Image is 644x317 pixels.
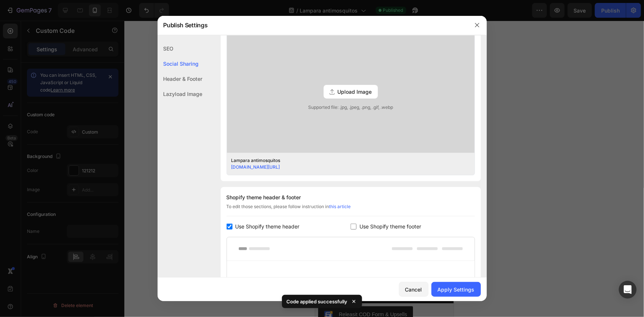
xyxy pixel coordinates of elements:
span: iPhone 13 Mini ( 375 px) [37,4,87,11]
div: Header & Footer [158,71,203,86]
img: CKKYs5695_ICEAE=.webp [9,290,18,299]
span: ★ [7,257,14,267]
div: +850 reseñas verificadas [17,258,64,274]
span: Use Shopify theme header [235,222,300,231]
span: Upload Image [338,88,372,96]
a: [DOMAIN_NAME][URL] [231,164,280,170]
div: lo usan a diario [97,262,131,278]
span: 👨‍👩‍👧‍👦 [86,257,94,267]
div: Open Intercom Messenger [619,281,637,299]
span: Use Shopify theme footer [359,222,421,231]
div: To edit those sections, please follow instruction in [227,203,475,216]
div: Custom Code [9,38,41,45]
div: Publish Settings [158,15,468,35]
div: Drop element here [55,53,94,59]
button: Releasit COD Form & Upsells [3,286,98,303]
div: Social Sharing [158,56,203,71]
div: Lampara antimosquitos [231,157,459,164]
div: 4.9 / 5 estrellas [17,251,64,258]
div: +de 2000 familias [97,247,131,262]
button: Apply Settings [431,282,481,297]
div: Releasit COD Form & Upsells [24,290,92,298]
div: Cancel [405,286,422,293]
span: Supported file: .jpg, .jpeg, .png, .gif, .webp [227,104,475,111]
div: Shopify theme header & footer [227,193,475,202]
a: this article [329,204,351,209]
div: Lazyload Image [158,86,203,101]
p: Code applied successfully [286,298,347,305]
div: SEO [158,41,203,56]
button: Cancel [399,282,428,297]
div: Apply Settings [438,286,475,293]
